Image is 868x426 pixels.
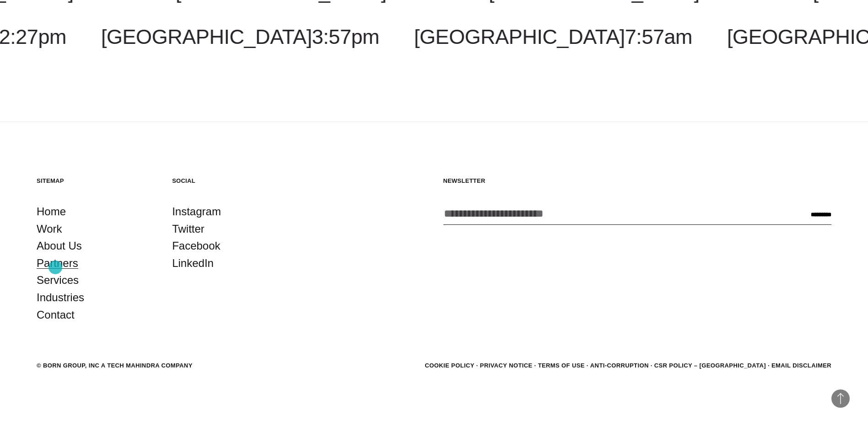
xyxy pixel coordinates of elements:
a: LinkedIn [172,255,214,272]
a: Anti-Corruption [590,362,649,369]
a: Home [37,203,66,220]
a: CSR POLICY – [GEOGRAPHIC_DATA] [654,362,766,369]
h5: Sitemap [37,177,154,185]
a: Twitter [172,220,205,238]
a: Cookie Policy [425,362,474,369]
button: Back to Top [831,389,850,408]
a: Partners [37,255,78,272]
a: Email Disclaimer [771,362,831,369]
a: Industries [37,289,84,306]
a: Services [37,272,79,289]
span: 7:57am [625,25,692,48]
a: Work [37,220,62,238]
h5: Social [172,177,289,185]
a: Privacy Notice [480,362,533,369]
a: [GEOGRAPHIC_DATA]3:57pm [101,25,379,48]
a: Facebook [172,237,220,255]
a: Instagram [172,203,221,220]
h5: Newsletter [443,177,832,185]
a: Contact [37,306,75,324]
a: About Us [37,237,82,255]
a: Terms of Use [538,362,585,369]
div: © BORN GROUP, INC A Tech Mahindra Company [37,361,193,370]
a: [GEOGRAPHIC_DATA]7:57am [414,25,692,48]
span: 3:57pm [312,25,379,48]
